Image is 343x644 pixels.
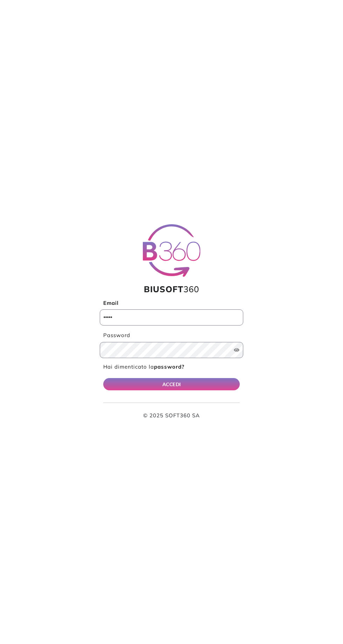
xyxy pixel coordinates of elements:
b: password? [154,363,184,370]
b: Email [103,300,119,306]
span: BIUSOFT [144,284,183,294]
p: © 2025 SOFT360 SA [103,412,240,420]
a: Hai dimenticato lapassword? [103,363,184,370]
h1: 360 [100,284,243,294]
button: ACCEDI [103,378,240,390]
label: Password [100,331,243,340]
